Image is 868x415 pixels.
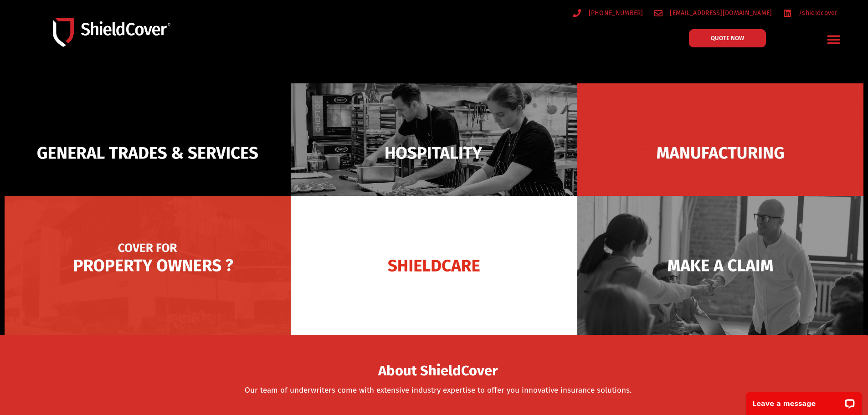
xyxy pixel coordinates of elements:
a: Our team of underwriters come with extensive industry expertise to offer you innovative insurance... [245,385,632,395]
img: Shield-Cover-Underwriting-Australia-logo-full [53,18,170,46]
a: [EMAIL_ADDRESS][DOMAIN_NAME] [654,7,772,19]
a: [PHONE_NUMBER] [573,7,643,19]
span: /shieldcover [796,7,837,19]
iframe: LiveChat chat widget [740,386,868,415]
a: /shieldcover [783,7,837,19]
span: [PHONE_NUMBER] [586,7,643,19]
a: About ShieldCover [378,368,498,377]
span: QUOTE NOW [711,35,744,41]
div: Menu Toggle [823,29,845,50]
span: About ShieldCover [378,365,498,377]
span: [EMAIL_ADDRESS][DOMAIN_NAME] [668,7,772,19]
a: QUOTE NOW [689,29,766,47]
